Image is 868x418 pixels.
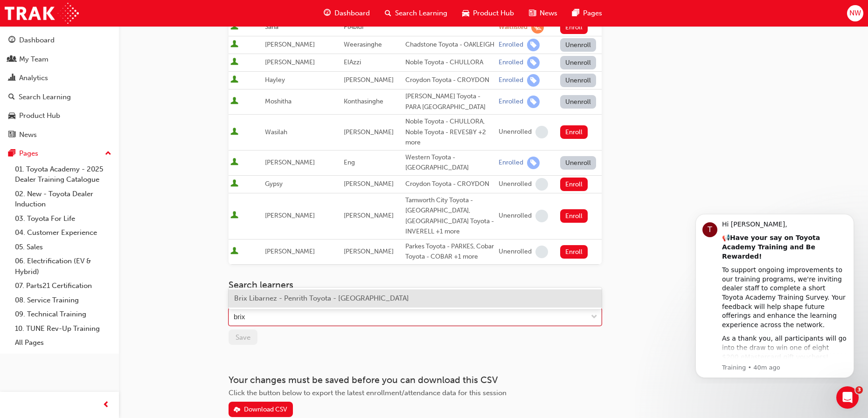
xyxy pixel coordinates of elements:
[265,180,283,188] span: Gypsy
[19,110,60,121] div: Product Hub
[385,7,391,19] span: search-icon
[344,41,382,48] span: Weerasinghe
[849,8,861,19] span: NW
[19,35,55,46] div: Dashboard
[531,21,544,34] span: learningRecordVerb_WAITLIST-icon
[230,179,238,189] span: User is active
[344,212,394,219] span: [PERSON_NAME]
[377,4,455,23] a: search-iconSearch Learning
[103,399,110,411] span: prev-icon
[8,74,15,82] span: chart-icon
[535,178,548,191] span: learningRecordVerb_NONE-icon
[230,128,238,137] span: User is active
[583,8,602,19] span: Pages
[11,322,115,336] a: 10. TUNE Rev-Up Training
[4,145,115,162] button: Pages
[499,76,523,85] div: Enrolled
[19,130,37,140] div: News
[836,386,859,409] iframe: Intercom live chat
[405,75,495,86] div: Croydon Toyota - CROYDON
[499,97,523,106] div: Enrolled
[4,51,115,68] a: My Team
[405,241,495,262] div: Parkes Toyota - PARKES, Cobar Toyota - COBAR +1 more
[4,107,115,124] a: Product Hub
[527,157,540,169] span: learningRecordVerb_ENROLL-icon
[229,329,257,345] button: Save
[19,92,71,103] div: Search Learning
[234,294,409,302] span: Brix Libarnez - Penrith Toyota - [GEOGRAPHIC_DATA]
[8,36,15,45] span: guage-icon
[405,40,495,50] div: Chadstone Toyota - OAKLEIGH
[499,212,532,220] div: Unenrolled
[560,156,597,170] button: Unenroll
[395,8,447,19] span: Search Learning
[560,209,588,223] button: Enroll
[230,22,238,32] span: User is active
[572,7,579,19] span: pages-icon
[265,97,292,105] span: Moshitha
[8,150,15,158] span: pages-icon
[11,226,115,240] a: 04. Customer Experience
[344,128,394,136] span: [PERSON_NAME]
[229,280,602,290] h3: Search learners
[19,54,49,65] div: My Team
[5,3,79,24] img: Trak
[8,55,15,64] span: people-icon
[344,97,383,105] span: Konthasinghe
[560,38,597,52] button: Unenroll
[4,69,115,87] a: Analytics
[499,158,523,167] div: Enrolled
[527,39,540,51] span: learningRecordVerb_ENROLL-icon
[265,212,315,219] span: [PERSON_NAME]
[230,97,238,106] span: User is active
[265,23,278,31] span: Sana
[521,4,565,23] a: news-iconNews
[529,7,536,19] span: news-icon
[560,245,588,259] button: Enroll
[405,152,495,173] div: Western Toyota - [GEOGRAPHIC_DATA]
[344,180,394,188] span: [PERSON_NAME]
[499,180,532,189] div: Unenrolled
[405,195,495,237] div: Tamworth City Toyota - [GEOGRAPHIC_DATA], [GEOGRAPHIC_DATA] Toyota - INVERELL +1 more
[105,148,111,160] span: up-icon
[560,21,588,34] button: Enroll
[19,148,38,159] div: Pages
[847,5,863,21] button: NW
[230,211,238,220] span: User is active
[265,58,315,66] span: [PERSON_NAME]
[455,4,521,23] a: car-iconProduct Hub
[565,4,610,23] a: pages-iconPages
[265,41,315,48] span: [PERSON_NAME]
[230,75,238,85] span: User is active
[244,405,287,413] div: Download CSV
[230,40,238,49] span: User is active
[499,247,532,256] div: Unenrolled
[230,247,238,256] span: User is active
[560,95,597,109] button: Unenroll
[344,76,394,84] span: [PERSON_NAME]
[11,162,115,187] a: 01. Toyota Academy - 2025 Dealer Training Catalogue
[560,74,597,87] button: Unenroll
[535,126,548,138] span: learningRecordVerb_NONE-icon
[4,32,115,49] a: Dashboard
[681,206,868,384] iframe: Intercom notifications message
[11,293,115,308] a: 08. Service Training
[334,8,370,19] span: Dashboard
[234,406,240,414] span: download-icon
[265,76,285,84] span: Hayley
[473,8,514,19] span: Product Hub
[19,73,48,83] div: Analytics
[535,210,548,222] span: learningRecordVerb_NONE-icon
[11,307,115,322] a: 09. Technical Training
[560,56,597,69] button: Unenroll
[527,74,540,87] span: learningRecordVerb_ENROLL-icon
[535,246,548,258] span: learningRecordVerb_NONE-icon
